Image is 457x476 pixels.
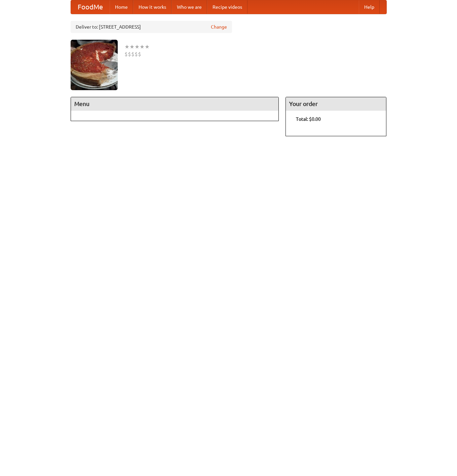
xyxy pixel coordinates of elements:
a: FoodMe [71,0,110,14]
li: $ [124,50,128,58]
li: ★ [129,43,135,50]
img: angular.jpg [71,40,118,90]
li: $ [128,50,131,58]
a: Help [359,0,380,14]
li: $ [131,50,135,58]
div: Deliver to: [STREET_ADDRESS] [71,21,232,33]
li: $ [135,50,138,58]
h4: Menu [71,97,279,111]
li: ★ [140,43,145,50]
h4: Your order [286,97,386,111]
li: ★ [124,43,129,50]
a: Change [211,24,227,30]
a: Home [110,0,133,14]
a: How it works [133,0,172,14]
b: Total: $0.00 [296,116,321,122]
li: ★ [135,43,140,50]
a: Recipe videos [207,0,247,14]
a: Who we are [172,0,207,14]
li: ★ [145,43,150,50]
li: $ [138,50,141,58]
